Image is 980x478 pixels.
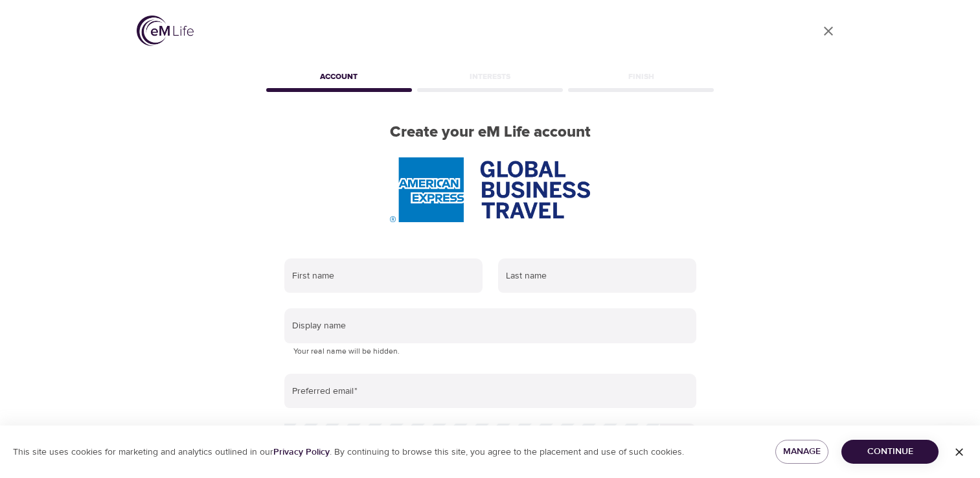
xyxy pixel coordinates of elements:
[293,345,687,358] p: Your real name will be hidden.
[852,444,928,460] span: Continue
[137,16,194,46] img: logo
[841,440,939,464] button: Continue
[813,16,844,47] a: close
[390,157,589,222] img: AmEx%20GBT%20logo.png
[264,123,717,142] h2: Create your eM Life account
[273,446,330,458] a: Privacy Policy
[786,444,819,460] span: Manage
[775,440,829,464] button: Manage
